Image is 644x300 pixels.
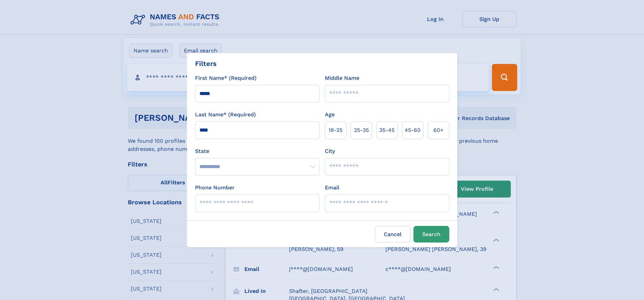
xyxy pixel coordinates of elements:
[325,184,339,192] label: Email
[195,59,217,69] div: Filters
[195,184,235,192] label: Phone Number
[354,126,369,134] span: 25‑35
[379,126,395,134] span: 35‑45
[413,226,449,243] button: Search
[405,126,421,134] span: 45‑60
[325,111,335,119] label: Age
[195,74,257,82] label: First Name* (Required)
[433,126,444,134] span: 60+
[375,226,411,243] label: Cancel
[195,147,319,155] label: State
[195,111,256,119] label: Last Name* (Required)
[325,147,335,155] label: City
[329,126,342,134] span: 18‑25
[325,74,359,82] label: Middle Name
